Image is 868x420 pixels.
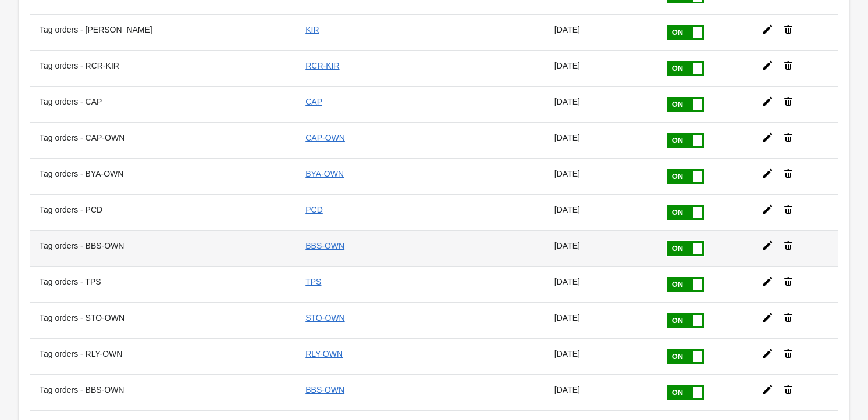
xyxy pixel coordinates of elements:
[545,86,657,122] td: [DATE]
[305,241,344,250] a: BBS-OWN
[305,385,344,394] a: BBS-OWN
[545,194,657,230] td: [DATE]
[30,50,296,86] th: Tag orders - RCR-KIR
[305,277,321,286] a: TPS
[305,349,343,358] a: RLY-OWN
[30,266,296,302] th: Tag orders - TPS
[305,205,323,214] a: PCD
[545,230,657,266] td: [DATE]
[545,122,657,158] td: [DATE]
[545,374,657,410] td: [DATE]
[305,313,344,322] a: STO-OWN
[30,122,296,158] th: Tag orders - CAP-OWN
[30,86,296,122] th: Tag orders - CAP
[30,14,296,50] th: Tag orders - [PERSON_NAME]
[545,338,657,374] td: [DATE]
[30,158,296,194] th: Tag orders - BYA-OWN
[305,61,339,70] a: RCR-KIR
[305,97,322,106] a: CAP
[30,302,296,338] th: Tag orders - STO-OWN
[30,338,296,374] th: Tag orders - RLY-OWN
[545,302,657,338] td: [DATE]
[545,158,657,194] td: [DATE]
[545,50,657,86] td: [DATE]
[305,169,344,178] a: BYA-OWN
[305,25,319,34] a: KIR
[545,14,657,50] td: [DATE]
[30,194,296,230] th: Tag orders - PCD
[30,230,296,266] th: Tag orders - BBS-OWN
[305,133,345,142] a: CAP-OWN
[30,374,296,410] th: Tag orders - BBS-OWN
[545,266,657,302] td: [DATE]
